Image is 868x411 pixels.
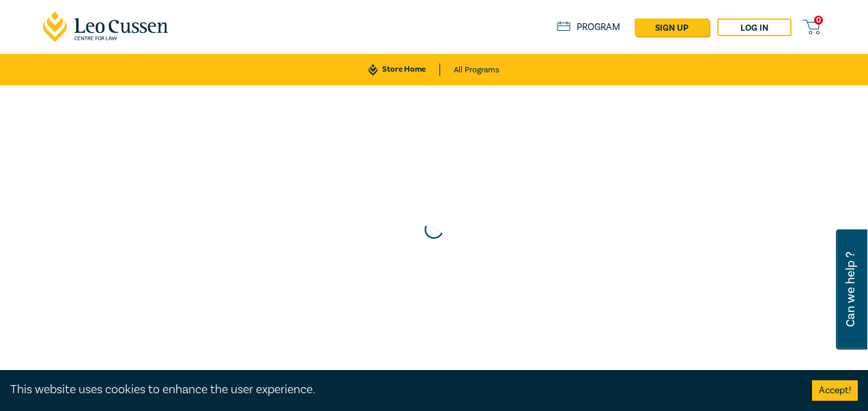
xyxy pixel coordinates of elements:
span: 0 [814,16,823,25]
button: Accept cookies [812,380,858,401]
span: Can we help ? [844,238,857,341]
a: All Programs [454,54,500,85]
a: Log in [717,18,792,36]
a: Program [557,21,620,33]
div: This website uses cookies to enhance the user experience. [10,381,792,399]
a: sign up [635,18,709,36]
a: Store Home [368,63,440,76]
